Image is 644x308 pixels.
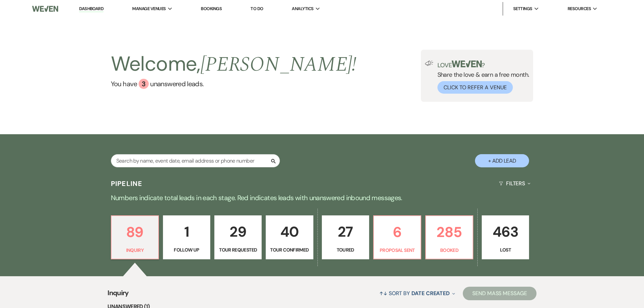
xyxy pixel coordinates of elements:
p: 40 [270,220,309,243]
p: 29 [219,220,257,243]
p: 6 [378,221,416,243]
a: 1Follow Up [163,215,210,259]
span: Inquiry [108,288,129,302]
button: Send Mass Message [463,287,536,300]
span: Date Created [411,290,450,297]
a: 89Inquiry [111,215,159,259]
span: Resources [568,5,591,12]
div: 3 [139,79,149,89]
button: + Add Lead [475,154,529,167]
p: 89 [116,221,154,243]
a: Dashboard [79,6,103,12]
button: Click to Refer a Venue [437,81,513,94]
span: [PERSON_NAME] ! [200,49,357,80]
button: Sort By Date Created [377,284,458,302]
p: Tour Requested [219,246,257,254]
p: 1 [167,220,206,243]
p: Lost [486,246,525,254]
p: Follow Up [167,246,206,254]
a: Bookings [201,6,222,11]
button: Filters [496,174,533,192]
p: 27 [326,220,365,243]
p: Booked [430,246,469,254]
h2: Welcome, [111,50,357,79]
h3: Pipeline [111,179,143,188]
span: ↑↓ [379,290,387,297]
a: You have 3 unanswered leads. [111,79,357,89]
img: weven-logo-green.svg [452,61,482,67]
p: Tour Confirmed [270,246,309,254]
img: loud-speaker-illustration.svg [425,61,433,66]
p: 463 [486,220,525,243]
img: Weven Logo [32,2,58,16]
a: 6Proposal Sent [373,215,421,259]
span: Analytics [292,5,313,12]
a: 285Booked [425,215,473,259]
p: Toured [326,246,365,254]
span: Manage Venues [132,5,166,12]
p: Proposal Sent [378,246,416,254]
p: Love ? [437,61,529,68]
a: 463Lost [482,215,529,259]
input: Search by name, event date, email address or phone number [111,154,280,167]
a: To Do [251,6,263,11]
div: Share the love & earn a free month. [433,61,529,94]
p: 285 [430,221,469,243]
span: Settings [513,5,532,12]
p: Inquiry [116,246,154,254]
p: Numbers indicate total leads in each stage. Red indicates leads with unanswered inbound messages. [79,192,566,203]
a: 29Tour Requested [214,215,262,259]
a: 27Toured [322,215,369,259]
a: 40Tour Confirmed [266,215,313,259]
